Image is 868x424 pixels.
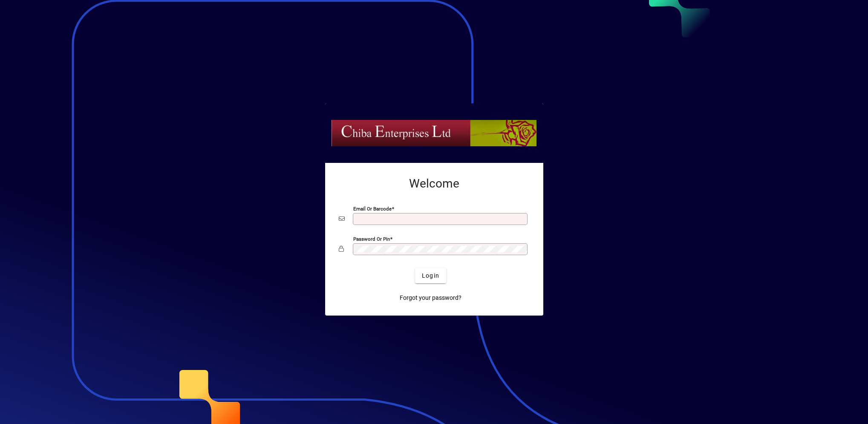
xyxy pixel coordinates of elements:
[396,290,465,305] a: Forgot your password?
[339,176,530,191] h2: Welcome
[422,271,439,280] span: Login
[415,268,446,283] button: Login
[353,206,392,212] mat-label: Email or Barcode
[400,293,461,302] span: Forgot your password?
[353,236,390,242] mat-label: Password or Pin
